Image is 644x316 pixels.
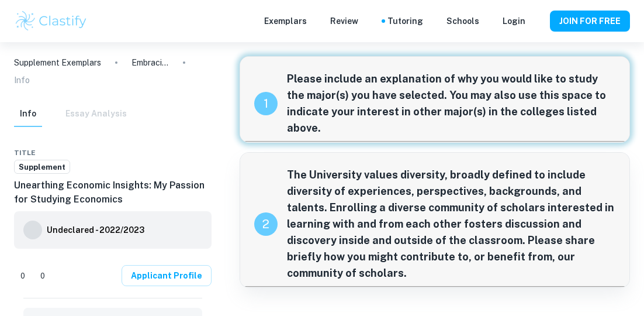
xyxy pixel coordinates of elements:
a: Schools [446,15,479,28]
span: The University values diversity, broadly defined to include diversity of experiences, perspective... [287,167,615,281]
div: Dislike [34,266,51,285]
span: 0 [34,270,51,282]
a: Undeclared - 2022/2023 [47,221,144,239]
div: recipe [254,212,278,236]
a: Supplement Exemplars [14,56,101,69]
p: Embracing Diversity and Entrepreneurship at the [GEOGRAPHIC_DATA][US_STATE] [131,56,169,69]
h6: Undeclared - 2022/2023 [47,224,144,236]
div: Share [179,146,188,160]
span: Supplement [15,162,70,173]
a: Login [503,15,525,28]
button: Info [14,101,42,127]
p: Review [330,15,358,28]
p: Info [14,74,30,87]
button: JOIN FOR FREE [550,11,630,32]
div: recipe [254,92,278,115]
div: Bookmark [191,146,200,160]
span: Please include an explanation of why you would like to study the major(s) you have selected. You ... [287,71,615,136]
span: Title [14,147,36,158]
button: Help and Feedback [535,18,541,24]
img: Clastify logo [14,9,88,33]
div: Like [14,266,32,285]
a: Tutoring [387,15,423,28]
h6: Unearthing Economic Insights: My Passion for Studying Economics [14,178,212,207]
span: 0 [14,270,32,282]
a: Supplement [14,160,70,174]
a: Applicant Profile [122,265,212,286]
p: Exemplars [264,15,307,28]
div: Report issue [202,146,212,160]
